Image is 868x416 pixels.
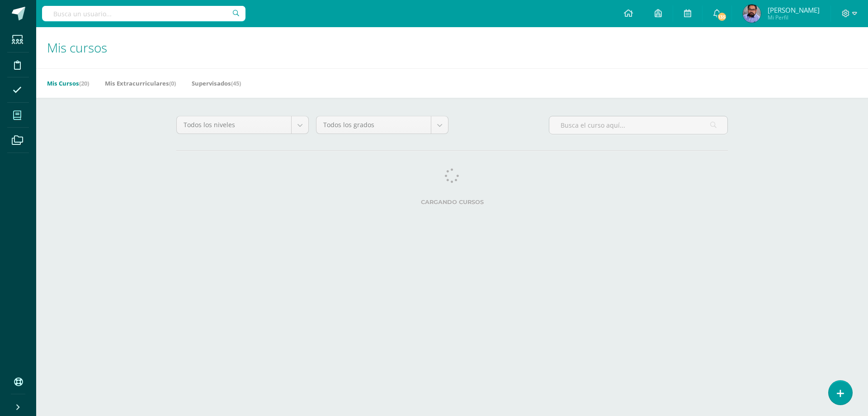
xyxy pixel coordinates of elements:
[42,6,245,21] input: Busca un usuario...
[231,79,241,87] span: (45)
[549,116,727,134] input: Busca el curso aquí...
[323,116,424,134] span: Todos los grados
[47,39,107,56] span: Mis cursos
[184,116,284,134] span: Todos los niveles
[47,76,89,91] a: Mis Cursos(20)
[177,116,308,134] a: Todos los niveles
[743,5,761,23] img: 7c3d6755148f85b195babec4e2a345e8.png
[717,12,727,22] span: 135
[768,14,820,21] span: Mi Perfil
[176,199,728,206] label: Cargando cursos
[316,116,448,134] a: Todos los grados
[105,76,176,91] a: Mis Extracurriculares(0)
[768,5,820,14] span: [PERSON_NAME]
[169,79,176,87] span: (0)
[79,79,89,87] span: (20)
[192,76,241,91] a: Supervisados(45)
